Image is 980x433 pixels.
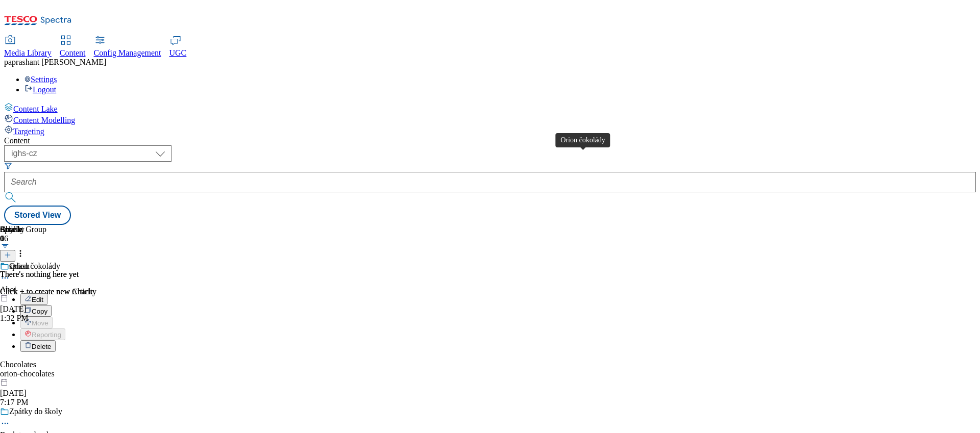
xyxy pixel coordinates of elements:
[4,136,976,145] div: Content
[24,85,56,94] a: Logout
[4,103,976,114] a: Content Lake
[4,48,52,57] span: Media Library
[60,36,86,58] a: Content
[9,262,30,271] div: splash
[13,105,58,113] span: Content Lake
[20,328,65,340] button: Reporting
[12,58,106,66] span: prashant [PERSON_NAME]
[32,343,52,350] span: Delete
[4,172,976,192] input: Search
[13,127,44,136] span: Targeting
[32,296,43,303] span: Edit
[9,262,60,271] div: Orion čokolády
[4,58,12,66] span: pa
[32,331,61,339] span: Reporting
[94,48,161,57] span: Config Management
[169,48,187,57] span: UGC
[20,340,56,352] button: Delete
[32,319,48,327] span: Move
[60,48,86,57] span: Content
[20,293,47,305] button: Edit
[32,308,47,315] span: Copy
[9,407,62,416] div: Zpátky do školy
[4,162,12,170] svg: Search Filters
[20,305,52,317] button: Copy
[94,36,161,58] a: Config Management
[4,125,976,136] a: Targeting
[4,36,52,58] a: Media Library
[4,206,71,225] button: Stored View
[13,116,75,124] span: Content Modelling
[24,75,57,84] a: Settings
[4,114,976,125] a: Content Modelling
[20,317,53,328] button: Move
[169,36,187,58] a: UGC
